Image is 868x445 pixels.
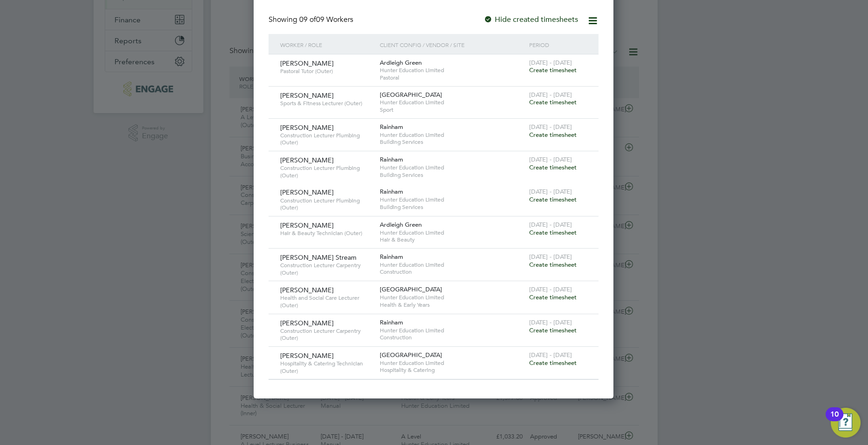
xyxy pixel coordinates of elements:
span: [GEOGRAPHIC_DATA] [380,91,442,99]
span: Create timesheet [529,98,577,106]
span: Hunter Education Limited [380,229,525,236]
span: [DATE] - [DATE] [529,221,572,229]
span: [PERSON_NAME] [280,221,334,229]
span: Health and Social Care Lecturer (Outer) [280,294,373,309]
span: Rainham [380,318,403,326]
span: Ardleigh Green [380,59,422,67]
span: Rainham [380,253,403,261]
span: Create timesheet [529,359,577,367]
span: Hair & Beauty [380,236,525,243]
span: Hospitality & Catering Technician (Outer) [280,360,373,374]
span: Pastoral Tutor (Outer) [280,67,373,75]
span: Rainham [380,188,403,196]
span: Construction [380,334,525,341]
span: Construction Lecturer Plumbing (Outer) [280,132,373,146]
span: Pastoral [380,74,525,81]
span: Construction Lecturer Carpentry (Outer) [280,327,373,342]
span: Rainham [380,123,403,131]
span: Hunter Education Limited [380,359,525,367]
span: Hunter Education Limited [380,164,525,171]
button: Open Resource Center, 10 new notifications [831,408,861,438]
span: [GEOGRAPHIC_DATA] [380,285,442,293]
span: [PERSON_NAME] [280,91,334,100]
span: [DATE] - [DATE] [529,123,572,131]
span: Create timesheet [529,326,577,334]
span: Hunter Education Limited [380,67,525,74]
span: Hunter Education Limited [380,261,525,269]
span: Building Services [380,138,525,146]
span: [PERSON_NAME] [280,188,334,196]
span: Construction Lecturer Plumbing (Outer) [280,197,373,211]
span: Rainham [380,155,403,163]
span: [PERSON_NAME] [280,351,334,360]
span: [PERSON_NAME] [280,59,334,67]
span: Construction [380,268,525,276]
span: 09 Workers [299,15,353,24]
span: Hunter Education Limited [380,294,525,301]
span: Construction Lecturer Carpentry (Outer) [280,262,373,276]
span: [DATE] - [DATE] [529,188,572,196]
span: [DATE] - [DATE] [529,59,572,67]
span: [GEOGRAPHIC_DATA] [380,351,442,359]
span: Hair & Beauty Technician (Outer) [280,229,373,237]
span: Sport [380,106,525,114]
span: 09 of [299,15,316,24]
div: Showing [269,15,355,25]
span: Construction Lecturer Plumbing (Outer) [280,164,373,179]
span: Hunter Education Limited [380,196,525,203]
span: [DATE] - [DATE] [529,351,572,359]
span: [DATE] - [DATE] [529,253,572,261]
label: Hide created timesheets [484,15,578,24]
span: [PERSON_NAME] [280,156,334,164]
span: Ardleigh Green [380,221,422,229]
span: Hunter Education Limited [380,131,525,139]
span: [PERSON_NAME] [280,123,334,132]
span: Sports & Fitness Lecturer (Outer) [280,100,373,107]
span: Building Services [380,203,525,211]
span: Hunter Education Limited [380,327,525,334]
span: Hunter Education Limited [380,99,525,106]
span: Hospitality & Catering [380,366,525,374]
span: [PERSON_NAME] Stream [280,253,357,262]
span: Create timesheet [529,261,577,269]
span: [DATE] - [DATE] [529,155,572,163]
span: Health & Early Years [380,301,525,309]
div: Worker / Role [278,34,377,55]
span: Create timesheet [529,66,577,74]
span: Create timesheet [529,163,577,171]
span: Building Services [380,171,525,179]
span: [PERSON_NAME] [280,286,334,294]
span: Create timesheet [529,131,577,139]
div: Period [527,34,589,55]
span: Create timesheet [529,196,577,203]
span: [DATE] - [DATE] [529,318,572,326]
span: [DATE] - [DATE] [529,285,572,293]
span: [DATE] - [DATE] [529,91,572,99]
span: Create timesheet [529,229,577,236]
span: Create timesheet [529,293,577,301]
div: Client Config / Vendor / Site [377,34,527,55]
span: [PERSON_NAME] [280,319,334,327]
div: 10 [830,414,839,426]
